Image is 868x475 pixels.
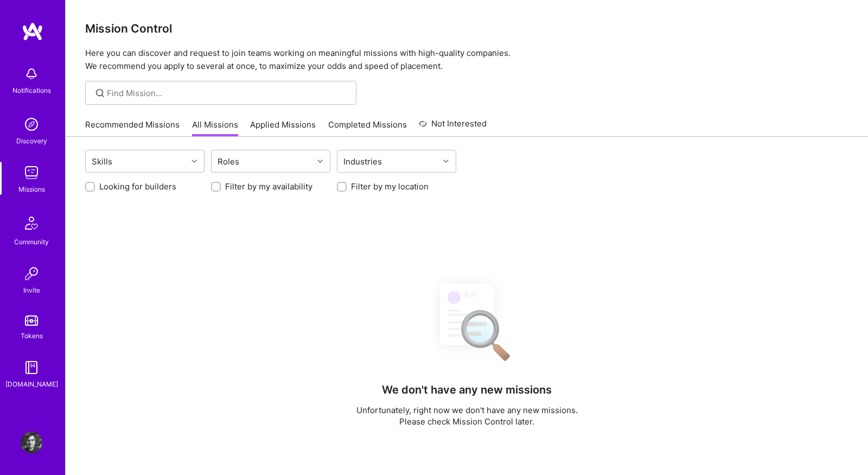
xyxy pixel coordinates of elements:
[25,315,38,326] img: tokens
[382,383,552,396] h4: We don't have any new missions
[317,159,323,164] i: icon Chevron
[192,159,197,164] i: icon Chevron
[85,22,848,35] h3: Mission Control
[18,432,45,453] a: User Avatar
[12,85,51,96] div: Notifications
[341,154,385,169] div: Industries
[14,236,49,248] div: Community
[99,181,176,192] label: Looking for builders
[21,330,43,341] div: Tokens
[328,119,407,137] a: Completed Missions
[356,404,578,416] p: Unfortunately, right now we don't have any new missions.
[421,274,513,369] img: No Results
[85,47,848,73] p: Here you can discover and request to join teams working on meaningful missions with high-quality ...
[351,181,429,192] label: Filter by my location
[5,378,58,390] div: [DOMAIN_NAME]
[21,432,42,453] img: User Avatar
[215,154,242,169] div: Roles
[225,181,312,192] label: Filter by my availability
[356,416,578,427] p: Please check Mission Control later.
[23,284,40,296] div: Invite
[21,357,42,378] img: guide book
[443,159,449,164] i: icon Chevron
[85,119,180,137] a: Recommended Missions
[192,119,238,137] a: All Missions
[16,135,47,147] div: Discovery
[250,119,316,137] a: Applied Missions
[94,87,106,99] i: icon SearchGrey
[18,210,44,236] img: Community
[22,22,43,41] img: logo
[107,87,348,99] input: Find Mission...
[21,63,42,85] img: bell
[21,263,42,284] img: Invite
[18,183,45,195] div: Missions
[419,117,487,137] a: Not Interested
[21,162,42,183] img: teamwork
[21,113,42,135] img: discovery
[89,154,115,169] div: Skills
